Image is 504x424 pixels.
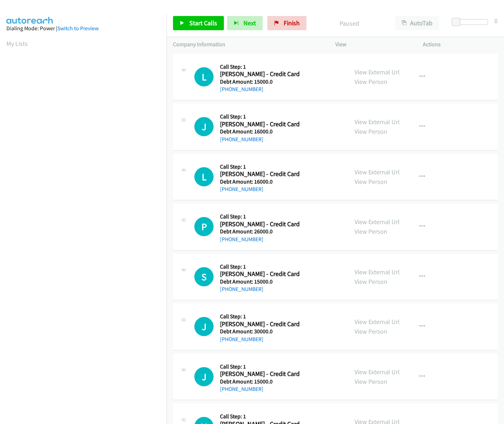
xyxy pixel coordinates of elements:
[220,163,303,170] h5: Call Step: 1
[220,70,303,78] h2: [PERSON_NAME] - Credit Card
[267,16,306,30] a: Finish
[194,167,214,186] h1: L
[194,267,214,286] div: The call is yet to be attempted
[173,16,224,30] a: Start Calls
[194,317,214,336] h1: J
[194,117,214,136] h1: J
[355,268,400,276] a: View External Url
[284,19,300,27] span: Finish
[220,263,303,270] h5: Call Step: 1
[220,286,263,292] a: [PHONE_NUMBER]
[6,39,28,48] a: My Lists
[220,128,303,135] h5: Debt Amount: 16000.0
[423,40,498,49] p: Actions
[220,78,303,85] h5: Debt Amount: 15000.0
[355,118,400,126] a: View External Url
[194,167,214,186] div: The call is yet to be attempted
[194,67,214,86] h1: L
[194,67,214,86] div: The call is yet to be attempted
[220,378,303,385] h5: Debt Amount: 15000.0
[220,313,303,320] h5: Call Step: 1
[355,218,400,226] a: View External Url
[194,367,214,386] div: The call is yet to be attempted
[227,16,263,30] button: Next
[220,278,303,285] h5: Debt Amount: 15000.0
[355,68,400,76] a: View External Url
[220,328,303,335] h5: Debt Amount: 30000.0
[355,327,387,335] a: View Person
[220,236,263,243] a: [PHONE_NUMBER]
[173,40,322,49] p: Company Information
[220,413,303,420] h5: Call Step: 1
[220,120,303,128] h2: [PERSON_NAME] - Credit Card
[455,19,488,25] div: Delay between calls (in seconds)
[316,18,382,28] p: Paused
[355,318,400,326] a: View External Url
[494,16,498,26] div: 0
[220,228,303,235] h5: Debt Amount: 26000.0
[395,16,439,30] button: AutoTab
[220,113,303,120] h5: Call Step: 1
[220,136,263,143] a: [PHONE_NUMBER]
[220,178,303,185] h5: Debt Amount: 16000.0
[335,40,410,49] p: View
[194,267,214,286] h1: S
[220,363,303,370] h5: Call Step: 1
[243,19,256,27] span: Next
[189,19,217,27] span: Start Calls
[355,78,387,86] a: View Person
[220,386,263,392] a: [PHONE_NUMBER]
[220,170,303,178] h2: [PERSON_NAME] - Credit Card
[220,213,303,220] h5: Call Step: 1
[220,320,303,328] h2: [PERSON_NAME] - Credit Card
[220,86,263,92] a: [PHONE_NUMBER]
[355,377,387,386] a: View Person
[220,336,263,343] a: [PHONE_NUMBER]
[220,63,303,70] h5: Call Step: 1
[355,127,387,136] a: View Person
[355,368,400,376] a: View External Url
[57,25,99,32] a: Switch to Preview
[194,117,214,136] div: The call is yet to be attempted
[355,168,400,176] a: View External Url
[355,277,387,286] a: View Person
[355,177,387,186] a: View Person
[355,227,387,235] a: View Person
[194,217,214,236] div: The call is yet to be attempted
[194,217,214,236] h1: P
[6,24,160,33] div: Dialing Mode: Power |
[220,186,263,192] a: [PHONE_NUMBER]
[220,370,303,378] h2: [PERSON_NAME] - Credit Card
[194,317,214,336] div: The call is yet to be attempted
[220,220,303,228] h2: [PERSON_NAME] - Credit Card
[194,367,214,386] h1: J
[6,55,167,393] iframe: Dialpad
[220,270,303,278] h2: [PERSON_NAME] - Credit Card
